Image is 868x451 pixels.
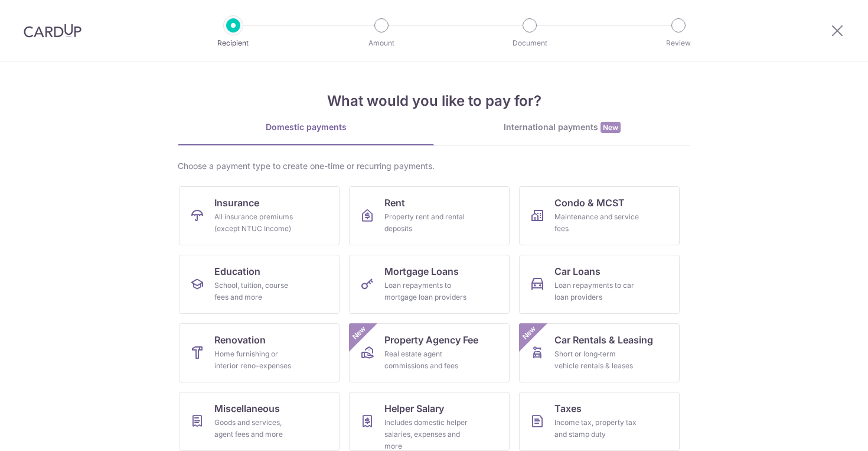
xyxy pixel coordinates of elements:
p: Amount [338,37,425,49]
a: MiscellaneousGoods and services, agent fees and more [179,392,340,451]
div: Maintenance and service fees [554,211,639,235]
a: Car LoansLoan repayments to car loan providers [519,255,680,314]
span: New [520,323,539,343]
div: Property rent and rental deposits [384,211,469,235]
span: Condo & MCST [554,196,625,210]
div: All insurance premiums (except NTUC Income) [214,211,299,235]
span: Miscellaneous [214,401,280,416]
span: Car Rentals & Leasing [554,333,653,347]
span: Education [214,264,260,278]
span: Rent [384,196,405,210]
div: International payments [434,121,690,134]
div: Goods and services, agent fees and more [214,417,299,440]
a: Helper SalaryIncludes domestic helper salaries, expenses and more [349,392,510,451]
span: New [601,122,621,133]
div: Real estate agent commissions and fees [384,348,469,372]
a: Condo & MCSTMaintenance and service fees [519,186,680,245]
div: Short or long‑term vehicle rentals & leases [554,348,639,372]
a: Mortgage LoansLoan repayments to mortgage loan providers [349,255,510,314]
div: School, tuition, course fees and more [214,280,299,303]
div: Home furnishing or interior reno-expenses [214,348,299,372]
div: Domestic payments [178,121,434,133]
div: Income tax, property tax and stamp duty [554,417,639,440]
span: Insurance [214,196,259,210]
a: Car Rentals & LeasingShort or long‑term vehicle rentals & leasesNew [519,323,680,382]
img: CardUp [24,24,81,38]
p: Review [635,37,722,49]
span: Property Agency Fee [384,333,478,347]
a: TaxesIncome tax, property tax and stamp duty [519,392,680,451]
div: Loan repayments to mortgage loan providers [384,280,469,303]
span: Taxes [554,401,582,416]
h4: What would you like to pay for? [178,90,690,112]
p: Document [486,37,573,49]
a: EducationSchool, tuition, course fees and more [179,255,340,314]
span: Car Loans [554,264,601,278]
span: New [350,323,369,343]
span: Helper Salary [384,401,444,416]
p: Recipient [190,37,277,49]
span: Mortgage Loans [384,264,459,278]
a: InsuranceAll insurance premiums (except NTUC Income) [179,186,340,245]
a: RenovationHome furnishing or interior reno-expenses [179,323,340,382]
div: Choose a payment type to create one-time or recurring payments. [178,160,690,172]
span: Renovation [214,333,266,347]
a: Property Agency FeeReal estate agent commissions and feesNew [349,323,510,382]
div: Loan repayments to car loan providers [554,280,639,303]
a: RentProperty rent and rental deposits [349,186,510,245]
